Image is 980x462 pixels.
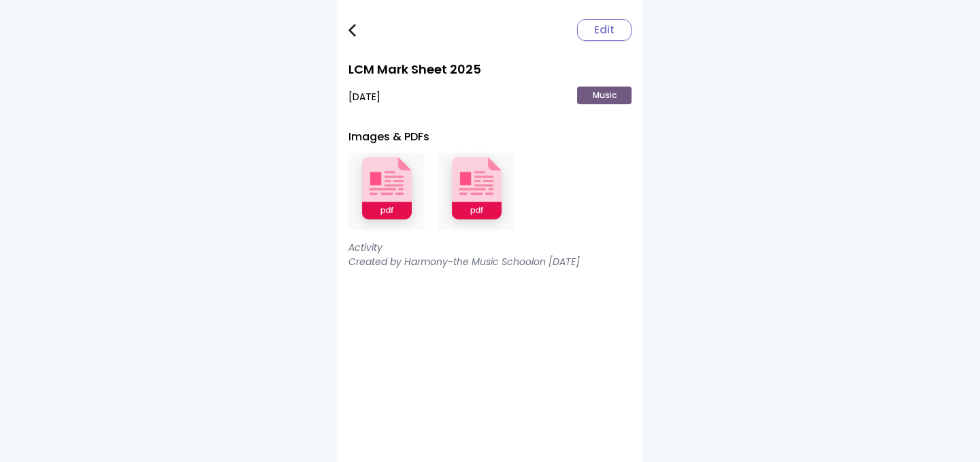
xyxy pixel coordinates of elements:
[348,255,632,269] p: Created by Harmony-the Music School on [DATE]
[577,19,632,41] button: Edit
[348,132,632,142] h2: Images & PDFs
[348,60,632,78] h1: LCM Mark Sheet 2025
[594,22,615,38] span: Edit
[348,241,632,255] p: Activity
[577,87,632,104] p: Music
[348,90,380,104] p: [DATE]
